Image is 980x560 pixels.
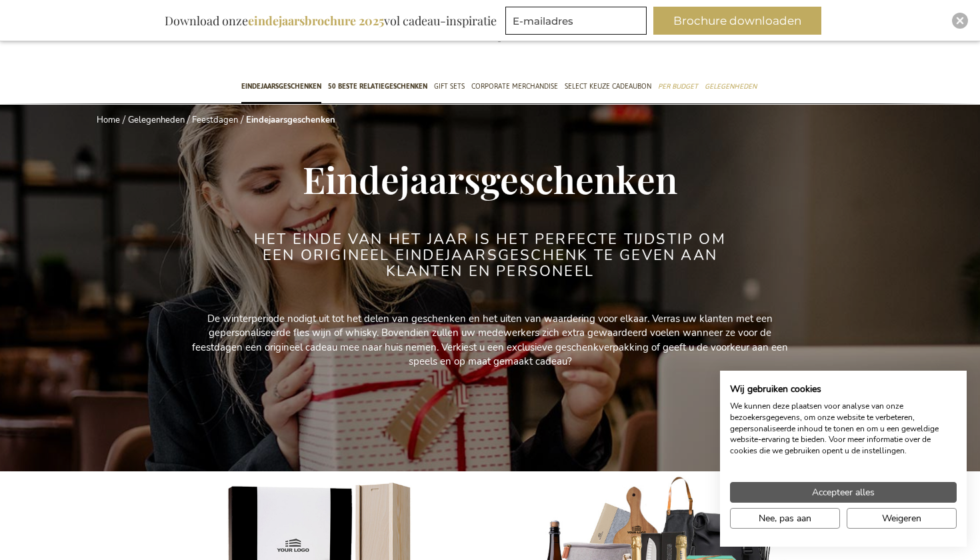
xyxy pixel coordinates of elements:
b: eindejaarsbrochure 2025 [248,13,384,29]
span: Gift Sets [434,79,465,93]
div: Close [952,13,968,29]
button: Pas cookie voorkeuren aan [730,508,840,529]
span: Corporate Merchandise [471,79,558,93]
a: Gelegenheden [128,114,185,126]
button: Alle cookies weigeren [847,508,957,529]
span: 50 beste relatiegeschenken [328,79,427,93]
span: Eindejaarsgeschenken [303,154,677,203]
a: Feestdagen [192,114,238,126]
h2: Het einde van het jaar is het perfecte tijdstip om een origineel eindejaarsgeschenk te geven aan ... [240,231,740,280]
button: Brochure downloaden [653,7,821,35]
p: De winterperiode nodigt uit tot het delen van geschenken en het uiten van waardering voor elkaar.... [190,312,790,369]
button: Accepteer alle cookies [730,482,957,503]
input: E-mailadres [505,7,647,35]
div: Download onze vol cadeau-inspiratie [159,7,503,35]
span: Accepteer alles [812,485,875,499]
strong: Eindejaarsgeschenken [246,114,335,126]
span: Gelegenheden [705,79,757,93]
span: Weigeren [882,511,921,525]
h2: Wij gebruiken cookies [730,383,957,395]
img: Close [956,17,964,25]
form: marketing offers and promotions [505,7,651,39]
span: Select Keuze Cadeaubon [565,79,651,93]
span: Nee, pas aan [759,511,811,525]
a: Home [97,114,120,126]
span: Eindejaarsgeschenken [241,79,321,93]
span: Per Budget [658,79,698,93]
p: We kunnen deze plaatsen voor analyse van onze bezoekersgegevens, om onze website te verbeteren, g... [730,401,957,457]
